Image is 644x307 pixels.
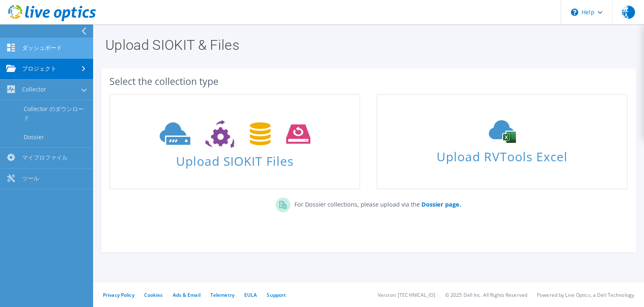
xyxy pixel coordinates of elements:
h1: Upload SIOKIT & Files [105,38,628,52]
a: Upload SIOKIT Files [109,94,360,189]
a: Privacy Policy [103,291,134,298]
a: Cookies [144,291,163,298]
div: Select the collection type [109,77,628,86]
a: Dossier page. [420,200,461,208]
span: Upload RVTools Excel [377,146,626,163]
svg: \n [571,9,578,16]
a: Ads & Email [173,291,201,298]
a: Telemetry [210,291,234,298]
b: Dossier page. [421,200,461,208]
li: Version: [TECHNICAL_ID] [378,291,435,298]
p: For Dossier collections, please upload via the [290,198,461,209]
a: Support [267,291,286,298]
span: Upload SIOKIT Files [110,150,359,167]
span: 豊込 [622,6,635,19]
a: EULA [244,291,257,298]
li: Powered by Live Optics, a Dell Technology [537,291,634,298]
a: Upload RVTools Excel [377,94,627,189]
li: © 2025 Dell Inc. All Rights Reserved [445,291,527,298]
